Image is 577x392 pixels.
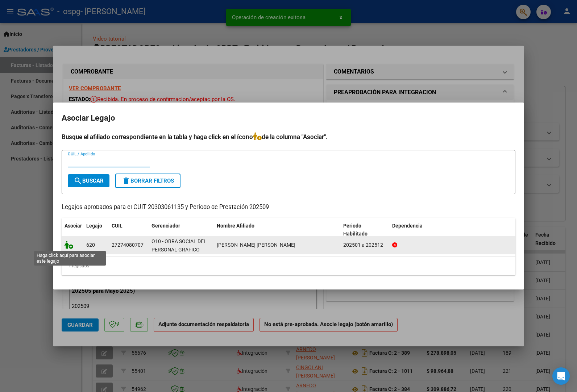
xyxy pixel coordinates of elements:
[62,111,515,125] h2: Asociar Legajo
[112,241,144,249] div: 27274080707
[68,174,109,187] button: Buscar
[343,223,368,237] span: Periodo Habilitado
[214,218,340,242] datatable-header-cell: Nombre Afiliado
[217,242,295,248] span: JIMENEZ CRISTINA RAQUEL
[62,132,515,142] h4: Busque el afiliado correspondiente en la tabla y haga click en el ícono de la columna "Asociar".
[115,174,180,188] button: Borrar Filtros
[343,241,386,249] div: 202501 a 202512
[65,223,82,229] span: Asociar
[122,176,130,185] mat-icon: delete
[552,367,570,385] div: Open Intercom Messenger
[74,176,82,185] mat-icon: search
[86,242,95,248] span: 620
[109,218,149,242] datatable-header-cell: CUIL
[62,218,83,242] datatable-header-cell: Asociar
[151,223,180,229] span: Gerenciador
[83,218,109,242] datatable-header-cell: Legajo
[392,223,423,229] span: Dependencia
[340,218,389,242] datatable-header-cell: Periodo Habilitado
[86,223,102,229] span: Legajo
[149,218,214,242] datatable-header-cell: Gerenciador
[217,223,254,229] span: Nombre Afiliado
[112,223,123,229] span: CUIL
[74,178,104,184] span: Buscar
[122,178,174,184] span: Borrar Filtros
[62,257,515,275] div: 1 registros
[62,203,515,212] p: Legajos aprobados para el CUIT 20303061135 y Período de Prestación 202509
[389,218,516,242] datatable-header-cell: Dependencia
[151,238,207,253] span: O10 - OBRA SOCIAL DEL PERSONAL GRAFICO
